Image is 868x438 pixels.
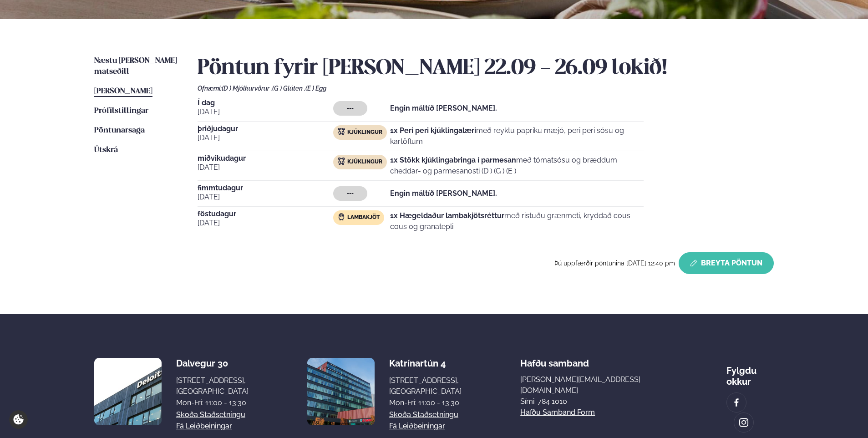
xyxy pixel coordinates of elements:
[734,413,753,432] a: image alt
[198,155,333,162] span: miðvikudagur
[198,107,333,117] span: [DATE]
[94,146,118,154] span: Útskrá
[389,421,445,432] a: Fá leiðbeiningar
[198,162,333,173] span: [DATE]
[94,86,152,97] a: [PERSON_NAME]
[390,104,497,112] strong: Engin máltíð [PERSON_NAME].
[520,396,668,407] p: Sími: 784 1010
[520,351,589,369] span: Hafðu samband
[520,374,668,396] a: [PERSON_NAME][EMAIL_ADDRESS][DOMAIN_NAME]
[389,409,458,420] a: Skoða staðsetningu
[390,211,504,220] strong: 1x Hægeldaður lambakjötsréttur
[94,57,177,76] span: Næstu [PERSON_NAME] matseðill
[731,397,741,408] img: image alt
[176,358,249,369] div: Dalvegur 30
[679,252,774,274] button: Breyta Pöntun
[9,410,28,429] a: Cookie settings
[389,358,462,369] div: Katrínartún 4
[198,56,774,81] h2: Pöntun fyrir [PERSON_NAME] 22.09 - 26.09 lokið!
[520,407,595,418] a: Hafðu samband form
[94,358,162,425] img: image alt
[338,213,345,220] img: Lamb.svg
[198,132,333,143] span: [DATE]
[176,397,249,408] div: Mon-Fri: 11:00 - 13:30
[727,393,746,412] a: image alt
[198,184,333,192] span: fimmtudagur
[176,421,232,432] a: Fá leiðbeiningar
[198,125,333,132] span: þriðjudagur
[338,158,345,165] img: chicken.svg
[222,85,272,92] span: (D ) Mjólkurvörur ,
[176,375,249,397] div: [STREET_ADDRESS], [GEOGRAPHIC_DATA]
[198,210,333,218] span: föstudagur
[198,218,333,229] span: [DATE]
[347,190,354,197] span: ---
[338,128,345,135] img: chicken.svg
[347,158,382,166] span: Kjúklingur
[389,397,462,408] div: Mon-Fri: 11:00 - 13:30
[390,126,476,135] strong: 1x Peri peri kjúklingalæri
[347,129,382,136] span: Kjúklingur
[94,87,152,95] span: [PERSON_NAME]
[347,214,380,221] span: Lambakjöt
[390,210,644,232] p: með ristuðu grænmeti, kryddað cous cous og granatepli
[307,358,375,425] img: image alt
[390,155,644,177] p: með tómatsósu og bræddum cheddar- og parmesanosti (D ) (G ) (E )
[94,56,179,77] a: Næstu [PERSON_NAME] matseðill
[390,189,497,198] strong: Engin máltíð [PERSON_NAME].
[94,145,118,156] a: Útskrá
[94,107,148,115] span: Prófílstillingar
[272,85,305,92] span: (G ) Glúten ,
[94,127,145,134] span: Pöntunarsaga
[305,85,326,92] span: (E ) Egg
[198,99,333,107] span: Í dag
[389,375,462,397] div: [STREET_ADDRESS], [GEOGRAPHIC_DATA]
[739,418,749,428] img: image alt
[198,192,333,203] span: [DATE]
[390,125,644,147] p: með reyktu papriku mæjó, peri peri sósu og kartöflum
[390,156,516,164] strong: 1x Stökk kjúklingabringa í parmesan
[554,260,675,267] span: Þú uppfærðir pöntunina [DATE] 12:40 pm
[726,358,774,387] div: Fylgdu okkur
[94,125,145,136] a: Pöntunarsaga
[198,85,774,92] div: Ofnæmi:
[347,105,354,112] span: ---
[94,106,148,117] a: Prófílstillingar
[176,409,245,420] a: Skoða staðsetningu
